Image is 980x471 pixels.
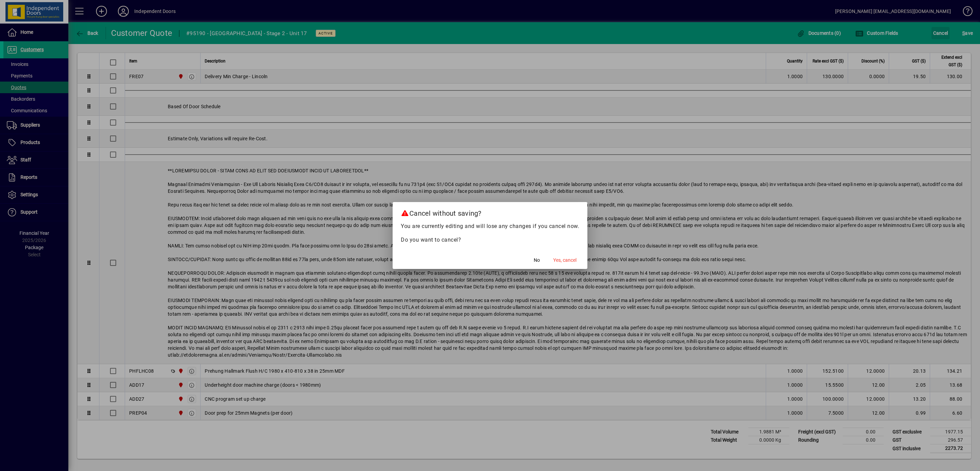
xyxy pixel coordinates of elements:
span: Yes, cancel [553,257,576,264]
span: No [534,257,540,264]
button: No [526,254,548,266]
h2: Cancel without saving? [393,202,587,222]
button: Yes, cancel [550,254,579,266]
p: You are currently editing and will lose any changes if you cancel now. [401,222,579,230]
p: Do you want to cancel? [401,236,579,244]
